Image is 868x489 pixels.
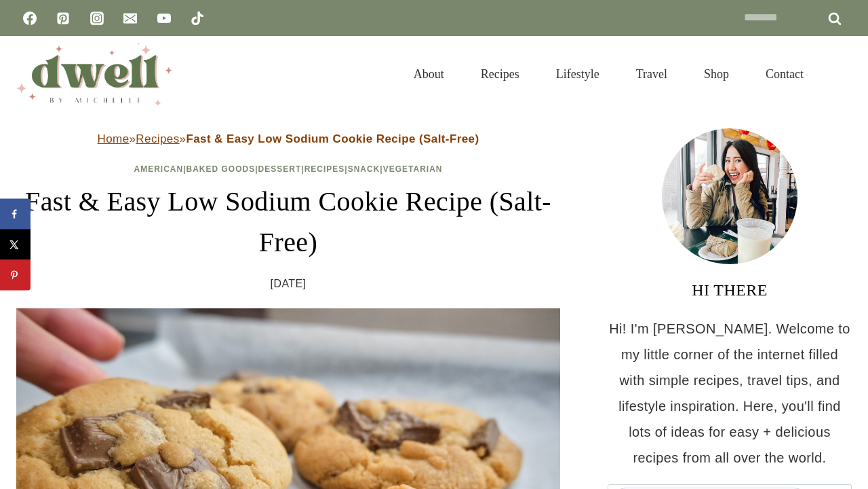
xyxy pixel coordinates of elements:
[258,164,302,174] a: Dessert
[538,50,618,98] a: Lifestyle
[134,164,184,174] a: American
[608,316,852,471] p: Hi! I'm [PERSON_NAME]. Welcome to my little corner of the internet filled with simple recipes, tr...
[16,181,560,263] h1: Fast & Easy Low Sodium Cookie Recipe (Salt-Free)
[50,5,77,32] a: Pinterest
[136,132,179,145] a: Recipes
[151,5,178,32] a: YouTube
[83,5,111,32] a: Instagram
[271,274,307,294] time: [DATE]
[462,50,538,98] a: Recipes
[16,43,172,105] img: DWELL by michelle
[829,62,852,86] button: View Search Form
[304,164,345,174] a: Recipes
[686,50,747,98] a: Shop
[395,50,462,98] a: About
[184,5,211,32] a: TikTok
[16,5,43,32] a: Facebook
[98,132,479,145] span: » »
[98,132,130,145] a: Home
[186,164,256,174] a: Baked Goods
[134,164,443,174] span: | | | | |
[348,164,380,174] a: Snack
[747,50,822,98] a: Contact
[618,50,686,98] a: Travel
[395,50,822,98] nav: Primary Navigation
[186,132,479,145] strong: Fast & Easy Low Sodium Cookie Recipe (Salt-Free)
[608,278,852,302] h3: HI THERE
[383,164,443,174] a: Vegetarian
[117,5,144,32] a: Email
